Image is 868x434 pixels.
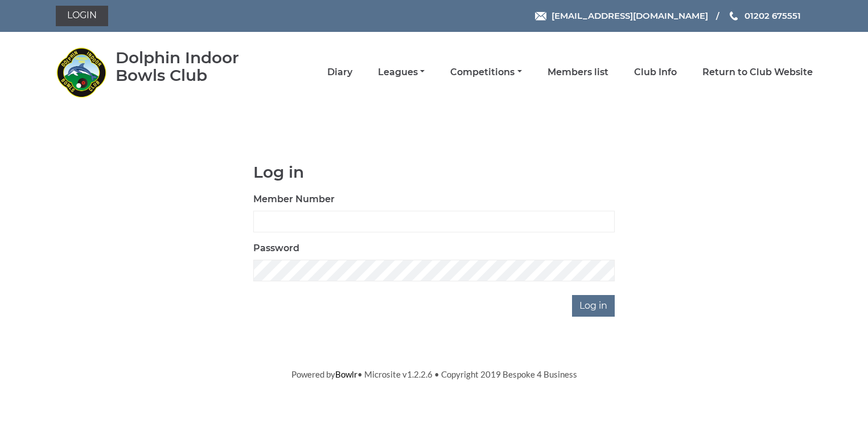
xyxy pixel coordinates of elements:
a: Email [EMAIL_ADDRESS][DOMAIN_NAME] [535,9,708,22]
a: Diary [327,66,352,79]
div: Dolphin Indoor Bowls Club [116,49,272,84]
a: Leagues [378,66,425,79]
img: Dolphin Indoor Bowls Club [56,47,107,98]
a: Login [56,6,108,26]
a: Members list [548,66,608,79]
input: Log in [572,295,615,317]
span: 01202 675551 [744,10,801,21]
img: Email [535,12,546,21]
span: Powered by • Microsite v1.2.2.6 • Copyright 2019 Bespoke 4 Business [291,369,577,379]
h1: Log in [253,163,615,181]
a: Phone us 01202 675551 [728,9,801,22]
a: Bowlr [335,369,357,379]
a: Club Info [634,66,677,79]
a: Return to Club Website [702,66,813,79]
a: Competitions [450,66,521,79]
img: Phone us [730,11,738,21]
label: Password [253,241,299,255]
label: Member Number [253,193,335,206]
span: [EMAIL_ADDRESS][DOMAIN_NAME] [552,10,708,21]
